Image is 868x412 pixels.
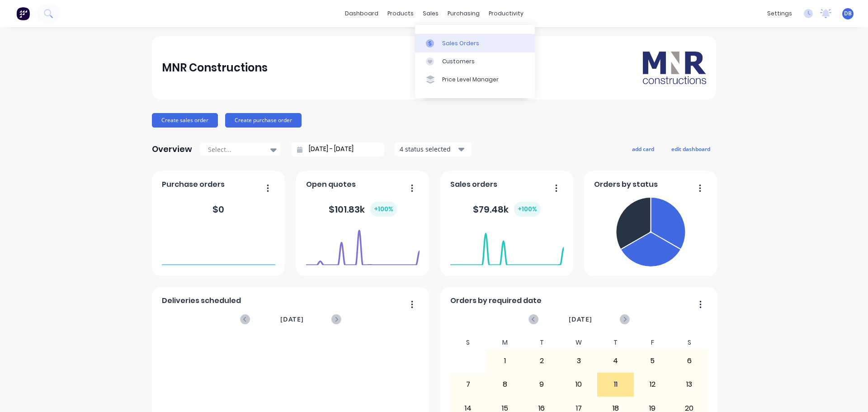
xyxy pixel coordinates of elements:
div: M [486,336,524,349]
div: 5 [634,350,670,372]
a: dashboard [340,7,383,20]
div: W [560,336,597,349]
div: 4 [598,350,634,372]
img: Factory [16,7,30,20]
div: 13 [671,373,708,396]
span: [DATE] [569,314,592,324]
span: Open quotes [306,179,356,190]
button: 4 status selected [395,142,472,156]
div: 12 [634,373,670,396]
div: + 100 % [370,202,397,217]
span: [DATE] [280,314,304,324]
div: 4 status selected [400,144,457,154]
a: Customers [415,52,535,71]
div: 1 [487,350,523,372]
div: $ 0 [212,203,224,216]
div: 10 [561,373,597,396]
div: purchasing [443,7,484,20]
span: DB [844,9,852,18]
div: Price Level Manager [442,76,499,84]
div: T [524,336,561,349]
div: sales [418,7,443,20]
div: products [383,7,418,20]
div: Overview [152,140,192,158]
span: Deliveries scheduled [162,295,241,306]
div: $ 101.83k [329,202,397,217]
div: S [671,336,708,349]
div: $ 79.48k [473,202,541,217]
div: Sales Orders [442,39,479,47]
div: 9 [524,373,560,396]
button: Create purchase order [225,113,302,128]
div: 6 [671,350,708,372]
div: 8 [487,373,523,396]
div: T [597,336,634,349]
button: edit dashboard [665,143,716,155]
div: settings [763,7,797,20]
div: S [450,336,487,349]
div: MNR Constructions [162,59,268,77]
button: Create sales order [152,113,218,128]
div: 2 [524,350,560,372]
div: 11 [598,373,634,396]
div: F [634,336,671,349]
span: Orders by required date [450,295,542,306]
span: Sales orders [450,179,497,190]
span: Purchase orders [162,179,225,190]
div: Customers [442,57,475,66]
img: MNR Constructions [643,52,706,84]
a: Price Level Manager [415,71,535,89]
div: productivity [484,7,528,20]
button: add card [626,143,660,155]
div: + 100 % [514,202,541,217]
a: Sales Orders [415,34,535,52]
span: Orders by status [594,179,658,190]
div: 3 [561,350,597,372]
div: 7 [450,373,486,396]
